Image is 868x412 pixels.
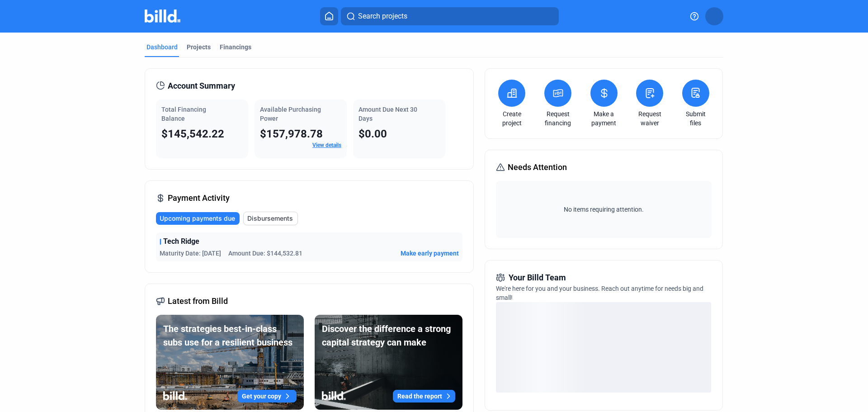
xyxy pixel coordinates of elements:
[680,109,712,128] a: Submit files
[145,9,180,23] img: Billd Company Logo
[247,214,293,223] span: Disbursements
[160,214,235,223] span: Upcoming payments due
[341,7,559,25] button: Search projects
[401,249,459,258] button: Make early payment
[168,192,230,204] span: Payment Activity
[161,128,224,140] span: $145,542.22
[588,109,620,128] a: Make a payment
[393,390,455,403] button: Read the report
[187,43,211,52] div: Projects
[161,106,206,122] span: Total Financing Balance
[359,106,417,122] span: Amount Due Next 30 Days
[160,249,221,258] span: Maturity Date: [DATE]
[228,249,302,258] span: Amount Due: $144,532.81
[634,109,665,128] a: Request waiver
[508,161,567,174] span: Needs Attention
[237,390,297,403] button: Get your copy
[243,212,298,225] button: Disbursements
[359,128,387,140] span: $0.00
[156,212,240,225] button: Upcoming payments due
[146,43,178,52] div: Dashboard
[509,271,566,284] span: Your Billd Team
[496,109,528,128] a: Create project
[168,80,235,92] span: Account Summary
[260,128,323,140] span: $157,978.78
[168,295,228,308] span: Latest from Billd
[163,236,199,247] span: Tech Ridge
[312,142,341,148] a: View details
[496,302,711,393] div: loading
[163,322,297,349] div: The strategies best-in-class subs use for a resilient business
[500,205,708,214] span: No items requiring attention.
[220,43,251,52] div: Financings
[260,106,321,122] span: Available Purchasing Power
[322,322,455,349] div: Discover the difference a strong capital strategy can make
[358,11,407,22] span: Search projects
[496,285,703,301] span: We're here for you and your business. Reach out anytime for needs big and small!
[542,109,574,128] a: Request financing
